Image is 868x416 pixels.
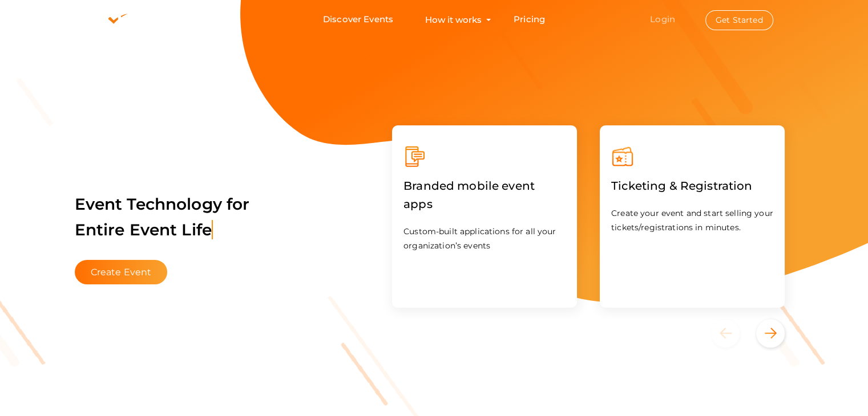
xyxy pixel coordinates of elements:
a: Pricing [514,9,545,30]
span: Entire Event Life [75,220,213,239]
label: Ticketing & Registration [611,168,752,203]
p: Custom-built applications for all your organization’s events [403,225,566,253]
a: Ticketing & Registration [611,181,752,192]
label: Branded mobile event apps [403,168,566,222]
a: Discover Events [323,9,393,30]
p: Create your event and start selling your tickets/registrations in minutes. [611,206,773,235]
button: Create Event [75,260,168,284]
label: Event Technology for [75,177,250,257]
a: Login [650,14,675,25]
button: Get Started [705,10,773,30]
button: Previous [711,319,754,348]
a: Branded mobile event apps [403,199,566,210]
button: How it works [422,9,485,30]
button: Next [756,319,785,348]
